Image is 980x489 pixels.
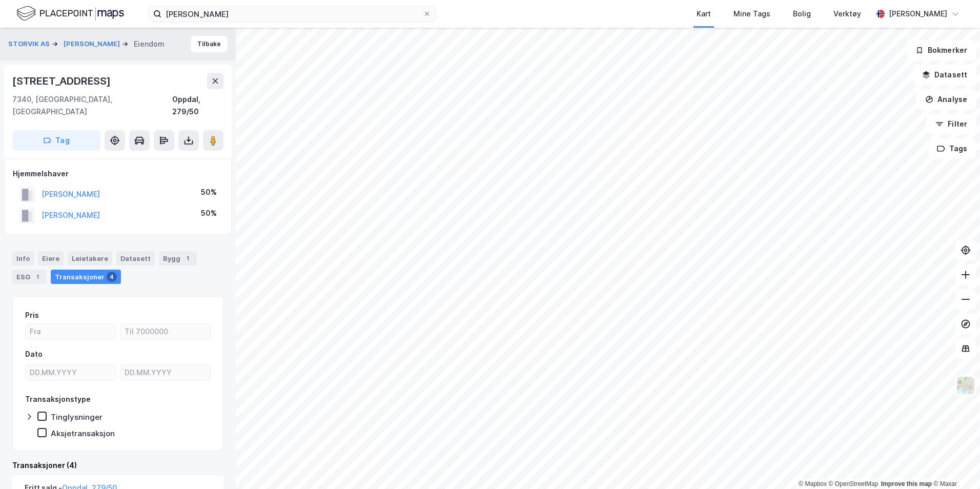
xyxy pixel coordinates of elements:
a: Mapbox [799,480,827,487]
button: Tilbake [191,36,228,52]
div: Transaksjonstype [25,393,91,405]
div: Info [12,251,34,266]
img: Z [956,376,975,395]
div: [PERSON_NAME] [889,8,947,20]
div: 1 [182,253,193,263]
input: Til 7000000 [120,324,210,339]
div: Pris [25,309,39,321]
div: Datasett [116,251,155,266]
button: STORVIK AS [8,39,52,49]
button: Tag [12,130,100,151]
button: Analyse [916,89,976,110]
div: Bygg [159,251,197,266]
div: Tinglysninger [51,412,103,422]
div: Bolig [793,8,811,20]
div: Oppdal, 279/50 [172,93,223,118]
div: Transaksjoner [51,270,121,284]
button: Filter [927,114,976,134]
button: Tags [928,138,976,159]
a: OpenStreetMap [829,480,879,487]
div: Verktøy [833,8,861,20]
div: Leietakere [68,251,112,266]
div: 4 [107,272,117,282]
div: Kart [697,8,711,20]
div: Hjemmelshaver [13,168,223,180]
div: 50% [201,207,217,219]
button: Bokmerker [907,40,976,60]
div: Transaksjoner (4) [12,459,223,472]
div: Mine Tags [733,8,770,20]
div: 7340, [GEOGRAPHIC_DATA], [GEOGRAPHIC_DATA] [12,93,172,118]
div: 1 [32,272,43,282]
input: DD.MM.YYYY [120,365,210,380]
img: logo.f888ab2527a4732fd821a326f86c7f29.svg [16,5,124,23]
input: Fra [26,324,115,339]
button: [PERSON_NAME] [64,39,122,49]
input: Søk på adresse, matrikkel, gårdeiere, leietakere eller personer [161,6,423,22]
div: Eiendom [134,38,165,50]
a: Improve this map [881,480,932,487]
input: DD.MM.YYYY [26,365,115,380]
div: ESG [12,270,47,284]
div: Dato [25,348,43,360]
iframe: Chat Widget [929,440,980,489]
div: [STREET_ADDRESS] [12,73,113,89]
div: Eiere [38,251,64,266]
div: Aksjetransaksjon [51,429,115,438]
div: Kontrollprogram for chat [929,440,980,489]
div: 50% [201,186,217,198]
button: Datasett [913,65,976,85]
